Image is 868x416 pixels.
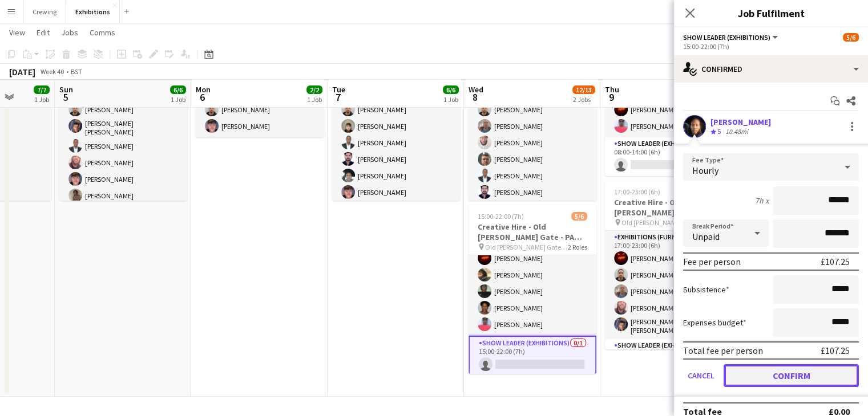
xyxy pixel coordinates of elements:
span: 15:00-22:00 (7h) [478,212,524,221]
div: £107.25 [821,256,850,267]
app-card-role: Exhibitions (Furniture [PERSON_NAME])2/208:00-14:00 (6h)[PERSON_NAME][PERSON_NAME] [605,82,733,137]
div: 1 Job [443,95,458,104]
div: 1 Job [307,95,322,104]
button: Exhibitions [66,1,120,23]
div: Total fee per person [683,345,763,356]
span: Hourly [692,165,718,176]
span: 5/6 [843,33,859,42]
div: 1 Job [171,95,185,104]
div: 1 Job [34,95,49,104]
span: Mon [196,84,211,95]
button: Show Leader (Exhibitions) [683,33,780,42]
button: Confirm [724,364,859,387]
a: View [5,25,30,40]
a: Jobs [56,25,83,40]
app-card-role: Exhibitions (Furniture [PERSON_NAME])7/708:00-16:00 (8h)[PERSON_NAME][PERSON_NAME][PERSON_NAME][P... [469,82,596,220]
app-card-role: Show Leader (Exhibitions)0/1 [605,339,733,378]
div: 15:00-22:00 (7h) [683,42,859,51]
div: £107.25 [821,345,850,356]
app-job-card: 08:00-20:00 (12h)6/6Creative Hire - Independent Hotel Olympia1 RoleExhibitions (Furniture [PERSON... [59,32,187,201]
app-job-card: 08:00-16:00 (8h)7/7Creative Hire - Independent Hotel Olympia1 RoleExhibitions (Furniture [PERSON_... [469,32,596,201]
span: Old [PERSON_NAME] Gate - PA Show [621,218,704,227]
div: [PERSON_NAME] [710,117,771,127]
span: 7 [330,91,345,104]
span: 2 Roles [568,243,587,251]
div: 7h x [755,195,769,206]
span: 17:00-23:00 (6h) [614,187,660,196]
span: Tue [332,84,345,95]
span: Week 40 [38,67,66,76]
app-job-card: 17:00-23:00 (6h)5/6Creative Hire - Old [PERSON_NAME] Gate - PA Show Old [PERSON_NAME] Gate - PA S... [605,181,733,349]
app-card-role: Exhibitions (Furniture [PERSON_NAME])6/617:00-22:00 (5h)[PERSON_NAME][PERSON_NAME][PERSON_NAME][P... [332,82,460,203]
div: Confirmed [674,55,868,83]
span: Jobs [61,27,78,38]
app-card-role: Exhibitions (Furniture [PERSON_NAME])5/515:00-22:00 (7h)[PERSON_NAME][PERSON_NAME][PERSON_NAME][P... [469,231,596,336]
app-card-role: Exhibitions (Furniture [PERSON_NAME])2/208:00-14:00 (6h)[PERSON_NAME][PERSON_NAME] [196,82,324,137]
a: Comms [85,25,120,40]
app-job-card: 15:00-22:00 (7h)5/6Creative Hire - Old [PERSON_NAME] Gate - PA Show Old [PERSON_NAME] Gate - PA S... [469,205,596,374]
button: Crewing [23,1,66,23]
button: Cancel [683,364,719,387]
app-card-role: Show Leader (Exhibitions)0/115:00-22:00 (7h) [469,336,596,377]
span: 5/6 [571,212,587,221]
h3: Creative Hire - Old [PERSON_NAME] Gate - PA Show [605,197,733,218]
div: BST [71,67,82,76]
span: Unpaid [692,231,720,242]
h3: Job Fulfilment [674,6,868,21]
span: Show Leader (Exhibitions) [683,33,770,42]
app-card-role: Exhibitions (Furniture [PERSON_NAME])6/608:00-20:00 (12h)[PERSON_NAME][PERSON_NAME] [PERSON_NAME]... [59,82,187,207]
div: Fee per person [683,256,741,267]
span: 5 [58,91,73,104]
label: Expenses budget [683,317,746,328]
span: Comms [90,27,115,38]
span: Old [PERSON_NAME] Gate - PA Show [485,243,568,251]
app-card-role: Exhibitions (Furniture [PERSON_NAME])5/517:00-23:00 (6h)[PERSON_NAME][PERSON_NAME][PERSON_NAME][P... [605,231,733,339]
app-card-role: Show Leader (Exhibitions)0/108:00-14:00 (6h) [605,137,733,176]
span: 9 [603,91,619,104]
span: 8 [467,91,483,104]
label: Subsistence [683,284,729,295]
div: 2 Jobs [573,95,595,104]
span: 2/2 [306,85,322,94]
span: 7/7 [34,85,50,94]
span: Edit [37,27,50,38]
span: Sun [59,84,73,95]
span: 12/13 [572,85,595,94]
span: 6/6 [443,85,459,94]
span: View [9,27,25,38]
span: 5 [717,127,721,136]
div: [DATE] [9,66,35,78]
span: 6 [194,91,211,104]
app-job-card: 17:00-22:00 (5h)6/6Creative Hire - Independent Hotel Olympia1 RoleExhibitions (Furniture [PERSON_... [332,32,460,201]
div: 10.48mi [723,127,750,137]
h3: Creative Hire - Old [PERSON_NAME] Gate - PA Show [469,222,596,242]
span: 6/6 [170,85,186,94]
span: Wed [469,84,483,95]
a: Edit [32,25,54,40]
span: Thu [605,84,619,95]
